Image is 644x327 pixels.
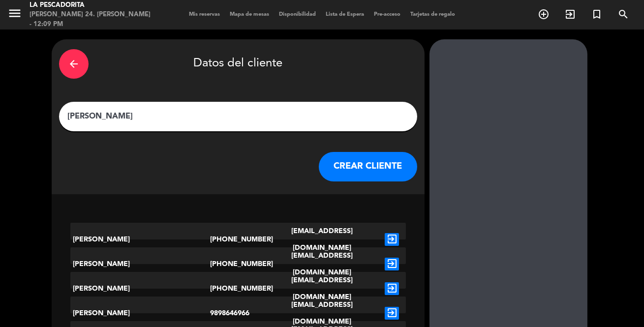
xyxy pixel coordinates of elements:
div: [EMAIL_ADDRESS][DOMAIN_NAME] [266,223,378,256]
div: [PHONE_NUMBER] [210,223,266,256]
div: [PHONE_NUMBER] [210,272,266,305]
button: menu [7,6,22,24]
i: exit_to_app [385,233,399,246]
div: [PERSON_NAME] [70,247,210,281]
div: [PERSON_NAME] [70,272,210,305]
div: La Pescadorita [30,0,153,10]
i: arrow_back [68,58,80,70]
span: Lista de Espera [321,12,369,17]
button: CREAR CLIENTE [319,152,417,181]
span: Disponibilidad [274,12,321,17]
div: [EMAIL_ADDRESS][DOMAIN_NAME] [266,272,378,305]
i: search [617,8,629,20]
span: Mis reservas [184,12,225,17]
i: exit_to_app [385,258,399,270]
div: [PERSON_NAME] 24. [PERSON_NAME] - 12:09 PM [30,10,153,29]
i: exit_to_app [385,307,399,320]
span: Tarjetas de regalo [405,12,460,17]
i: add_circle_outline [538,8,550,20]
i: exit_to_app [385,282,399,295]
input: Escriba nombre, correo electrónico o número de teléfono... [66,110,410,123]
i: turned_in_not [591,8,603,20]
div: [PHONE_NUMBER] [210,247,266,281]
span: Mapa de mesas [225,12,274,17]
i: menu [7,6,22,21]
div: [PERSON_NAME] [70,223,210,256]
i: exit_to_app [564,8,576,20]
span: Pre-acceso [369,12,405,17]
div: [EMAIL_ADDRESS][DOMAIN_NAME] [266,247,378,281]
div: Datos del cliente [59,47,417,81]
